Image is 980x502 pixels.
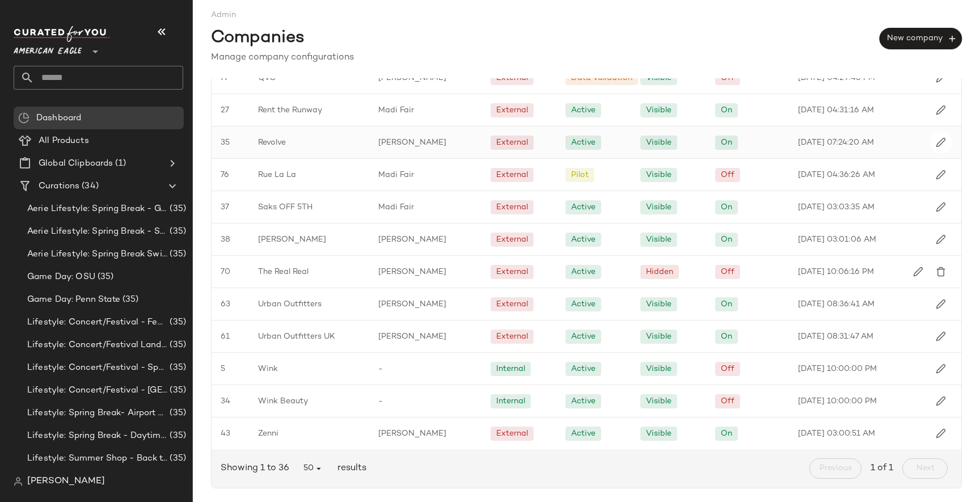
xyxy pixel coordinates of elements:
div: Active [571,395,595,407]
div: External [496,266,528,278]
span: Madi Fair [378,104,414,116]
span: [PERSON_NAME] [378,331,446,343]
span: [PERSON_NAME] [378,266,446,278]
span: (35) [167,361,186,374]
span: 76 [221,169,229,181]
span: Madi Fair [378,169,414,181]
span: [DATE] 07:24:20 AM [798,137,874,149]
div: Hidden [646,266,673,278]
div: Visible [646,234,671,246]
div: Visible [646,331,671,343]
div: Active [571,428,595,440]
img: svg%3e [936,267,946,277]
img: svg%3e [936,364,946,374]
span: 43 [221,428,230,440]
div: On [721,137,732,149]
span: American Eagle [14,39,82,59]
div: Internal [496,395,525,407]
span: (35) [167,203,186,216]
span: - [378,395,383,407]
div: External [496,331,528,343]
div: Internal [496,363,525,375]
span: (1) [113,157,125,170]
span: (35) [167,429,186,442]
span: The Real Real [258,266,309,278]
div: Active [571,104,595,116]
div: Active [571,266,595,278]
img: svg%3e [936,396,946,406]
span: [DATE] 10:06:16 PM [798,266,874,278]
span: 70 [221,266,230,278]
span: 27 [221,104,229,116]
div: On [721,104,732,116]
span: Urban Outfitters UK [258,331,335,343]
span: [DATE] 03:03:35 AM [798,201,875,213]
button: New company [880,28,962,49]
div: External [496,298,528,310]
span: - [378,363,383,375]
div: On [721,201,732,213]
span: [PERSON_NAME] [378,428,446,440]
span: (35) [167,384,186,397]
span: (35) [167,452,186,465]
div: Off [721,363,734,375]
span: Lifestyle: Spring Break - Daytime Casual [27,429,167,442]
span: Rue La La [258,169,296,181]
span: Global Clipboards [39,157,113,170]
span: Saks OFF 5TH [258,201,312,213]
img: cfy_white_logo.C9jOOHJF.svg [14,26,110,42]
img: svg%3e [936,331,946,341]
span: results [333,462,366,475]
span: [PERSON_NAME] [378,234,446,246]
div: On [721,428,732,440]
span: Aerie Lifestyle: Spring Break - Sporty [27,225,167,238]
span: (34) [79,180,99,193]
img: svg%3e [936,170,946,180]
span: Lifestyle: Spring Break- Airport Style [27,407,167,420]
div: External [496,104,528,116]
span: Lifestyle: Concert/Festival - Sporty [27,361,167,374]
div: Active [571,137,595,149]
div: Visible [646,137,671,149]
img: svg%3e [936,202,946,212]
span: (35) [95,271,114,284]
img: svg%3e [14,477,23,486]
div: On [721,331,732,343]
span: 34 [221,395,230,407]
span: All Products [39,134,89,147]
span: 38 [221,234,230,246]
span: Urban Outfitters [258,298,322,310]
div: Pilot [571,169,589,181]
div: On [721,298,732,310]
span: Madi Fair [378,201,414,213]
div: Active [571,201,595,213]
span: (35) [167,316,186,329]
div: Off [721,395,734,407]
span: Aerie Lifestyle: Spring Break Swimsuits Landing Page [27,248,167,261]
span: [DATE] 10:00:00 PM [798,395,877,407]
span: [PERSON_NAME] [378,137,446,149]
div: External [496,234,528,246]
span: [DATE] 08:31:47 AM [798,331,873,343]
img: svg%3e [936,234,946,244]
span: 50 [303,463,324,474]
span: [PERSON_NAME] [258,234,326,246]
span: (35) [120,293,139,306]
div: Off [721,266,734,278]
div: Active [571,298,595,310]
span: Revolve [258,137,286,149]
span: [PERSON_NAME] [378,298,446,310]
span: Lifestyle: Concert/Festival - Femme [27,316,167,329]
span: Game Day: Penn State [27,293,120,306]
span: (35) [167,248,186,261]
span: [DATE] 10:00:00 PM [798,363,877,375]
img: svg%3e [936,105,946,115]
span: Wink Beauty [258,395,308,407]
span: [DATE] 04:36:26 AM [798,169,875,181]
span: Lifestyle: Concert/Festival Landing Page [27,339,167,352]
span: 37 [221,201,229,213]
div: Active [571,331,595,343]
div: External [496,169,528,181]
div: Off [721,169,734,181]
span: 35 [221,137,230,149]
